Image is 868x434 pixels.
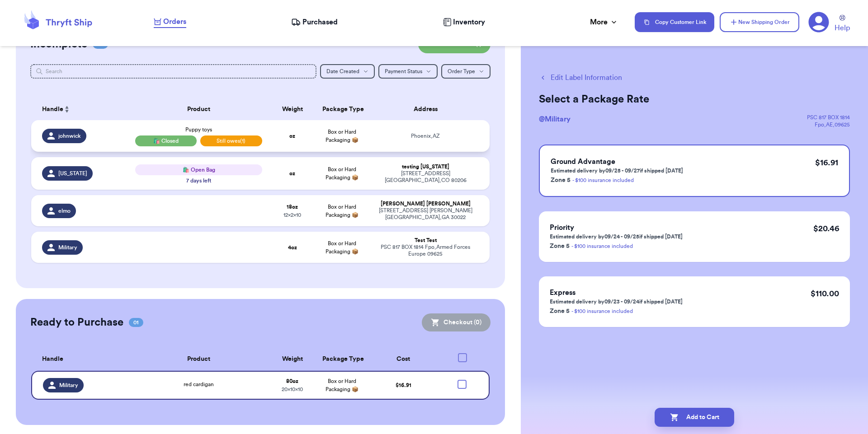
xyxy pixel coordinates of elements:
div: 🛍️ Open Bag [135,164,263,175]
strong: 4 oz [288,245,297,250]
p: Estimated delivery by 09/25 - 09/27 if shipped [DATE] [551,167,683,174]
span: Orders [163,16,186,27]
a: Orders [154,16,186,28]
a: - $100 insurance included [572,177,634,183]
span: Zone 5 [551,177,571,183]
span: Order Type [448,69,475,74]
th: Package Type [317,348,366,371]
div: PSC 817 BOX 1814 [807,114,850,121]
p: Estimated delivery by 09/24 - 09/25 if shipped [DATE] [550,233,683,240]
div: 7 days left [186,177,211,184]
button: New Shipping Order [720,12,799,32]
span: Military [59,382,78,389]
div: More [590,17,618,28]
span: Help [835,23,850,33]
span: [US_STATE] [58,170,87,177]
a: Purchased [291,17,338,28]
th: Weight [268,98,317,120]
button: Checkout (0) [422,313,491,331]
span: $ 16.91 [396,383,411,388]
span: Express [550,289,576,296]
span: Box or Hard Packaging 📦 [325,241,359,254]
span: Box or Hard Packaging 📦 [325,129,359,143]
button: Copy Customer Link [635,12,714,32]
span: Zone 5 [550,243,570,249]
span: Still owes (1) [200,135,263,146]
span: Box or Hard Packaging 📦 [325,167,359,180]
p: Estimated delivery by 09/23 - 09/24 if shipped [DATE] [550,298,683,305]
a: Inventory [443,17,485,28]
p: $ 20.46 [813,222,839,235]
span: Handle [42,105,63,114]
div: 🛍️ Closed [135,135,197,146]
span: Ground Advantage [551,158,615,165]
th: Product [130,98,268,120]
strong: oz [289,133,295,139]
div: Fpo , AE , 09625 [807,121,850,128]
div: [PERSON_NAME] [PERSON_NAME] [372,201,479,207]
span: Zone 5 [550,308,570,314]
span: 12 x 2 x 10 [283,212,301,218]
span: Handle [42,355,63,364]
th: Address [367,98,490,120]
span: Box or Hard Packaging 📦 [325,204,359,218]
span: Box or Hard Packaging 📦 [325,378,359,392]
div: Test Test [372,237,479,244]
a: - $100 insurance included [571,243,633,249]
strong: oz [289,171,295,176]
div: [STREET_ADDRESS] [PERSON_NAME][GEOGRAPHIC_DATA] , GA 30022 [372,207,479,221]
th: Product [130,348,268,371]
h2: Select a Package Rate [539,92,850,107]
a: Help [835,15,850,33]
button: Date Created [320,64,375,79]
div: [STREET_ADDRESS] [GEOGRAPHIC_DATA] , CO 80206 [372,170,479,184]
span: red cardigan [184,382,214,387]
p: $ 110.00 [811,287,839,300]
div: Phoenix , AZ [372,133,479,140]
strong: 80 oz [286,378,298,384]
span: 20 x 10 x 10 [282,387,303,392]
span: Military [58,244,77,251]
span: Puppy toys [185,127,212,132]
span: Inventory [453,17,485,28]
th: Cost [367,348,441,371]
span: Date Created [326,69,359,74]
th: Weight [268,348,317,371]
a: - $100 insurance included [571,308,633,314]
h2: Ready to Purchase [30,315,123,330]
span: johnwick [58,132,81,140]
button: Edit Label Information [539,72,622,83]
strong: 18 oz [287,204,298,210]
button: Add to Cart [655,408,734,427]
button: Order Type [441,64,491,79]
div: testing [US_STATE] [372,163,479,170]
p: $ 16.91 [815,156,838,169]
button: Payment Status [378,64,438,79]
button: Sort ascending [63,104,71,115]
span: Payment Status [385,69,422,74]
span: elmo [58,207,71,215]
th: Package Type [317,98,366,120]
span: 01 [129,318,143,327]
div: PSC 817 BOX 1814 Fpo , Armed Forces Europe 09625 [372,244,479,257]
span: Purchased [302,17,338,28]
input: Search [30,64,317,79]
span: Priority [550,224,574,231]
span: @ Military [539,116,571,123]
